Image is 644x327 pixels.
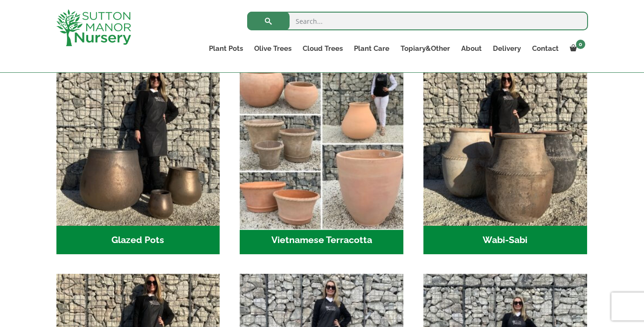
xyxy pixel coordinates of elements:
[456,42,487,55] a: About
[487,42,526,55] a: Delivery
[423,62,587,254] a: Visit product category Wabi-Sabi
[56,226,220,255] h2: Glazed Pots
[56,62,220,226] img: Glazed Pots
[249,42,297,55] a: Olive Trees
[56,9,131,46] img: logo
[240,226,403,255] h2: Vietnamese Terracotta
[395,42,456,55] a: Topiary&Other
[564,42,588,55] a: 0
[297,42,348,55] a: Cloud Trees
[56,62,220,254] a: Visit product category Glazed Pots
[526,42,564,55] a: Contact
[576,40,585,49] span: 0
[236,58,408,230] img: Vietnamese Terracotta
[423,226,587,255] h2: Wabi-Sabi
[423,62,587,226] img: Wabi-Sabi
[203,42,249,55] a: Plant Pots
[247,12,588,30] input: Search...
[348,42,395,55] a: Plant Care
[240,62,403,254] a: Visit product category Vietnamese Terracotta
